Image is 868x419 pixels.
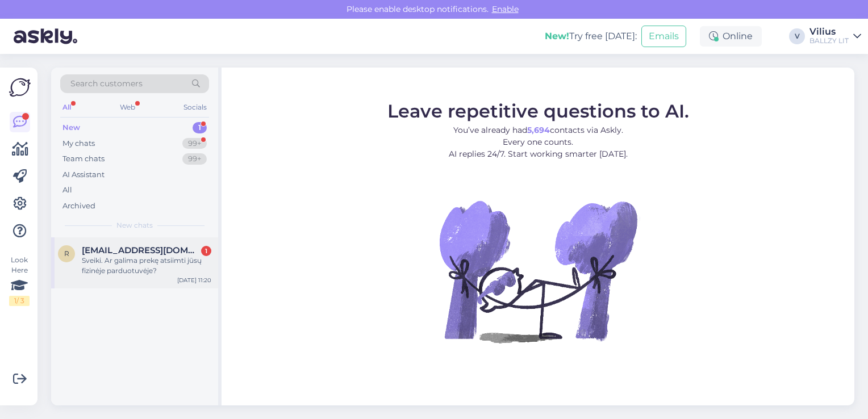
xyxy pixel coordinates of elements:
[387,99,689,121] span: Leave repetitive questions to AI.
[545,31,569,41] b: New!
[387,124,689,160] p: You’ve already had contacts via Askly. Every one counts. AI replies 24/7. Start working smarter [...
[789,28,805,44] div: V
[62,200,95,212] div: Archived
[9,296,30,306] div: 1 / 3
[9,255,30,306] div: Look Here
[182,153,207,165] div: 99+
[82,255,211,276] div: Sveiki. Ar galima prekę atsiimti jūsų fizinėje parduotuvėje?
[116,220,153,231] span: New chats
[436,169,640,373] img: No Chat active
[177,276,211,284] div: [DATE] 11:20
[62,138,95,149] div: My chats
[118,100,137,115] div: Web
[489,4,522,14] span: Enable
[641,26,686,47] button: Emails
[62,153,105,165] div: Team chats
[700,26,762,47] div: Online
[60,100,73,115] div: All
[193,122,207,133] div: 1
[82,245,200,255] span: rugileilginyte1@gmail.com
[62,169,105,181] div: AI Assistant
[64,249,69,258] span: r
[70,78,143,90] span: Search customers
[182,138,207,149] div: 99+
[809,27,861,45] a: ViliusBALLZY LIT
[809,36,849,45] div: BALLZY LIT
[62,185,72,196] div: All
[527,124,550,135] b: 5,694
[9,77,31,98] img: Askly Logo
[62,122,80,133] div: New
[181,100,209,115] div: Socials
[809,27,849,36] div: Vilius
[201,246,211,256] div: 1
[545,30,637,43] div: Try free [DATE]:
